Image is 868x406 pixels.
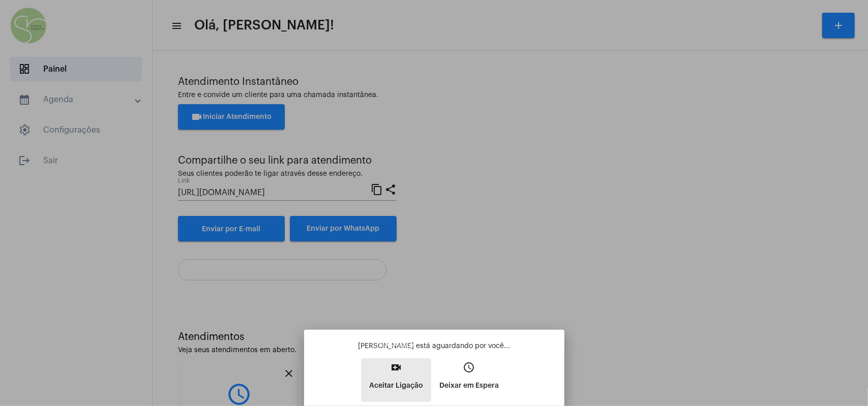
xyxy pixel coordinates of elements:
[431,358,507,402] button: Deixar em Espera
[439,377,499,395] p: Deixar em Espera
[361,358,431,402] button: Aceitar Ligação
[390,361,402,373] mat-icon: video_call
[369,377,423,395] p: Aceitar Ligação
[375,339,420,351] div: Aceitar ligação
[312,341,556,351] p: [PERSON_NAME] está aguardando por você...
[463,361,475,373] mat-icon: access_time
